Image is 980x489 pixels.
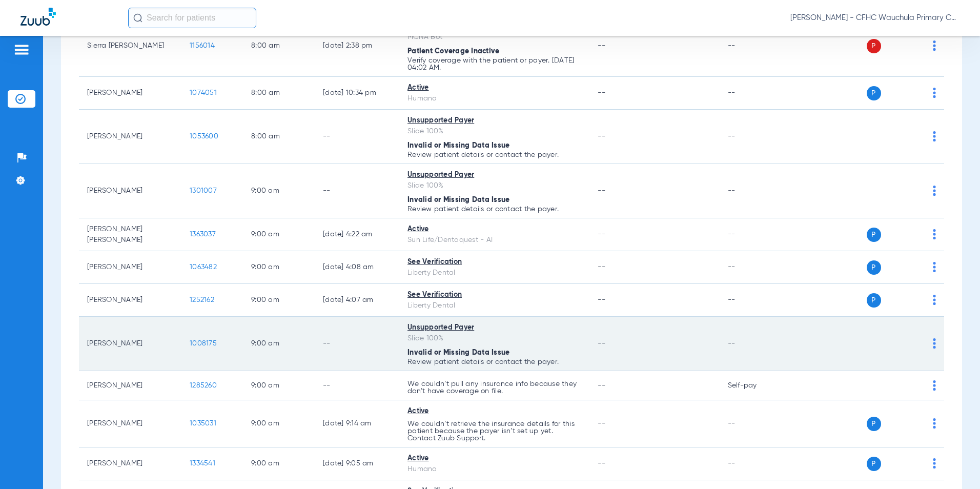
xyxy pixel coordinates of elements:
[407,322,581,333] div: Unsupported Payer
[190,42,215,49] span: 1156014
[79,371,181,400] td: [PERSON_NAME]
[190,89,217,96] span: 1074051
[407,290,581,300] div: See Verification
[315,284,399,317] td: [DATE] 4:07 AM
[910,40,920,51] img: x.svg
[407,115,581,126] div: Unsupported Payer
[243,110,315,164] td: 8:00 AM
[933,229,936,239] img: group-dot-blue.svg
[407,142,509,149] span: Invalid or Missing Data Issue
[243,251,315,284] td: 9:00 AM
[243,77,315,110] td: 8:00 AM
[867,228,881,242] span: P
[315,317,399,371] td: --
[933,186,936,196] img: group-dot-blue.svg
[598,263,605,271] span: --
[867,457,881,471] span: P
[598,382,605,389] span: --
[407,268,581,278] div: Liberty Dental
[867,39,881,53] span: P
[933,295,936,305] img: group-dot-blue.svg
[79,251,181,284] td: [PERSON_NAME]
[910,88,920,98] img: x.svg
[910,131,920,141] img: x.svg
[243,400,315,447] td: 9:00 AM
[315,400,399,447] td: [DATE] 9:14 AM
[598,340,605,347] span: --
[929,440,980,489] iframe: Chat Widget
[407,333,581,344] div: Slide 100%
[79,400,181,447] td: [PERSON_NAME]
[933,418,936,429] img: group-dot-blue.svg
[933,40,936,51] img: group-dot-blue.svg
[243,15,315,77] td: 8:00 AM
[407,349,509,356] span: Invalid or Missing Data Issue
[190,263,217,271] span: 1063482
[190,231,216,238] span: 1363037
[315,15,399,77] td: [DATE] 2:38 PM
[407,180,581,191] div: Slide 100%
[315,77,399,110] td: [DATE] 10:34 PM
[598,420,605,427] span: --
[933,88,936,98] img: group-dot-blue.svg
[598,42,605,49] span: --
[407,57,581,71] p: Verify coverage with the patient or payer. [DATE] 04:02 AM.
[407,206,581,213] p: Review patient details or contact the payer.
[79,284,181,317] td: [PERSON_NAME]
[407,380,581,395] p: We couldn’t pull any insurance info because they don’t have coverage on file.
[720,284,789,317] td: --
[128,8,256,28] input: Search for patients
[243,447,315,480] td: 9:00 AM
[598,187,605,194] span: --
[407,235,581,246] div: Sun Life/Dentaquest - AI
[407,300,581,311] div: Liberty Dental
[407,32,581,43] div: MCNA Bot
[720,400,789,447] td: --
[190,420,216,427] span: 1035031
[407,420,581,442] p: We couldn’t retrieve the insurance details for this patient because the payer isn’t set up yet. C...
[407,170,581,180] div: Unsupported Payer
[407,257,581,268] div: See Verification
[598,133,605,140] span: --
[190,187,217,194] span: 1301007
[243,371,315,400] td: 9:00 AM
[407,464,581,475] div: Humana
[720,110,789,164] td: --
[407,83,581,93] div: Active
[910,295,920,305] img: x.svg
[790,13,959,23] span: [PERSON_NAME] - CFHC Wauchula Primary Care Dental
[407,224,581,235] div: Active
[407,196,509,203] span: Invalid or Missing Data Issue
[867,260,881,275] span: P
[79,317,181,371] td: [PERSON_NAME]
[190,382,217,389] span: 1285260
[190,133,218,140] span: 1053600
[190,460,215,467] span: 1334541
[407,93,581,104] div: Humana
[133,13,142,23] img: Search Icon
[407,406,581,417] div: Active
[13,44,30,56] img: hamburger-icon
[867,417,881,431] span: P
[79,77,181,110] td: [PERSON_NAME]
[407,453,581,464] div: Active
[79,15,181,77] td: Sierra [PERSON_NAME]
[598,231,605,238] span: --
[933,338,936,349] img: group-dot-blue.svg
[720,15,789,77] td: --
[720,371,789,400] td: Self-pay
[910,418,920,429] img: x.svg
[720,77,789,110] td: --
[407,358,581,365] p: Review patient details or contact the payer.
[720,251,789,284] td: --
[933,131,936,141] img: group-dot-blue.svg
[243,284,315,317] td: 9:00 AM
[867,293,881,308] span: P
[315,371,399,400] td: --
[315,447,399,480] td: [DATE] 9:05 AM
[867,86,881,100] span: P
[190,296,214,303] span: 1252162
[720,164,789,218] td: --
[407,126,581,137] div: Slide 100%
